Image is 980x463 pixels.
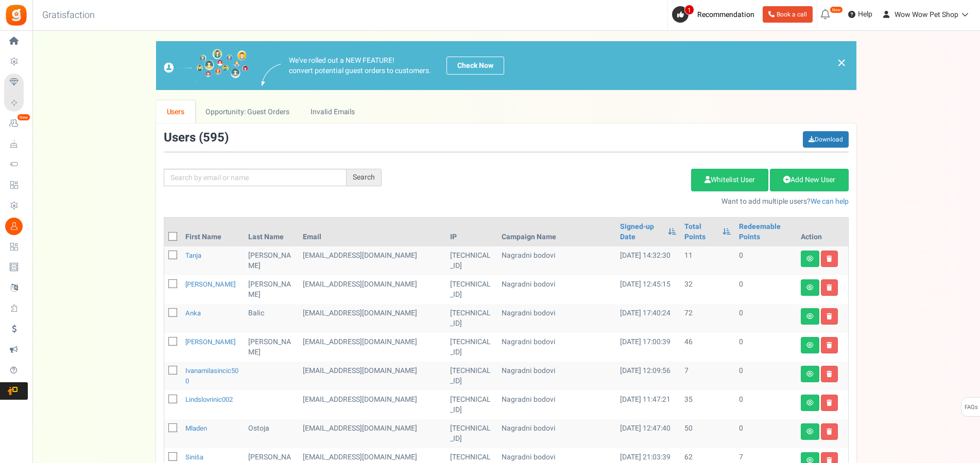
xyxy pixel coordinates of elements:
[497,390,616,419] td: Nagradni bodovi
[739,222,793,242] a: Redeemable Points
[827,256,832,262] i: Delete user
[806,371,814,377] i: View details
[299,246,446,275] td: [EMAIL_ADDRESS][DOMAIN_NAME]
[300,100,366,123] a: Invalid Emails
[185,452,203,462] a: Siniša
[164,131,229,145] h3: Users ( )
[964,398,978,417] span: FAQs
[616,419,680,448] td: [DATE] 12:47:40
[289,56,431,76] p: We've rolled out a NEW FEATURE! convert potential guest orders to customers.
[244,304,298,333] td: Balic
[806,284,814,291] i: View details
[397,197,849,207] p: Want to add multiple users?
[827,313,832,319] i: Delete user
[299,304,446,333] td: customer
[697,9,754,20] span: Recommendation
[299,275,446,304] td: [EMAIL_ADDRESS][DOMAIN_NAME]
[672,6,759,23] a: 1 Recommendation
[680,275,735,304] td: 32
[827,371,832,377] i: Delete user
[446,304,498,333] td: [TECHNICAL_ID]
[735,333,797,362] td: 0
[299,218,446,246] th: Email
[185,337,235,347] a: [PERSON_NAME]
[770,169,849,191] a: Add New User
[156,100,195,123] a: Users
[185,279,235,289] a: [PERSON_NAME]
[446,333,498,362] td: [TECHNICAL_ID]
[497,419,616,448] td: Nagradni bodovi
[497,304,616,333] td: Nagradni bodovi
[244,333,298,362] td: [PERSON_NAME]
[181,218,244,246] th: First Name
[446,275,498,304] td: [TECHNICAL_ID]
[895,9,958,20] span: Wow Wow Pet Shop
[680,304,735,333] td: 72
[262,64,281,86] img: images
[164,49,249,82] img: images
[347,169,382,186] div: Search
[616,333,680,362] td: [DATE] 17:00:39
[680,362,735,390] td: 7
[691,169,768,191] a: Whitelist User
[735,419,797,448] td: 0
[827,400,832,406] i: Delete user
[185,423,207,433] a: Mladen
[806,342,814,348] i: View details
[620,222,662,242] a: Signed-up Date
[735,304,797,333] td: 0
[806,400,814,406] i: View details
[244,275,298,304] td: [PERSON_NAME]
[5,4,28,27] img: Gratisfaction
[195,100,300,123] a: Opportunity: Guest Orders
[244,246,298,275] td: [PERSON_NAME]
[299,390,446,419] td: [EMAIL_ADDRESS][DOMAIN_NAME]
[827,284,832,291] i: Delete user
[616,304,680,333] td: [DATE] 17:40:24
[185,395,233,404] a: lindslovrinic002
[797,218,848,246] th: Action
[446,362,498,390] td: [TECHNICAL_ID]
[806,256,814,262] i: View details
[616,362,680,390] td: [DATE] 12:09:56
[806,429,814,435] i: View details
[17,114,30,121] em: New
[164,169,347,186] input: Search by email or name
[684,5,694,15] span: 1
[185,251,201,260] a: Tanja
[684,222,717,242] a: Total Points
[616,246,680,275] td: [DATE] 14:32:30
[497,333,616,362] td: Nagradni bodovi
[31,5,106,26] h3: Gratisfaction
[446,390,498,419] td: [TECHNICAL_ID]
[446,218,498,246] th: IP
[680,419,735,448] td: 50
[735,362,797,390] td: 0
[844,6,876,23] a: Help
[497,362,616,390] td: Nagradni bodovi
[244,218,298,246] th: Last Name
[735,275,797,304] td: 0
[244,419,298,448] td: Ostoja
[680,246,735,275] td: 11
[616,390,680,419] td: [DATE] 11:47:21
[680,390,735,419] td: 35
[763,6,813,23] a: Book a call
[803,131,849,148] a: Download
[735,246,797,275] td: 0
[827,429,832,435] i: Delete user
[497,218,616,246] th: Campaign Name
[185,366,238,386] a: ivanamilasincic500
[446,57,504,75] a: Check Now
[446,419,498,448] td: [TECHNICAL_ID]
[299,333,446,362] td: [EMAIL_ADDRESS][DOMAIN_NAME]
[299,419,446,448] td: [EMAIL_ADDRESS][DOMAIN_NAME]
[4,115,28,132] a: New
[497,246,616,275] td: Nagradni bodovi
[855,9,872,20] span: Help
[827,342,832,348] i: Delete user
[680,333,735,362] td: 46
[811,196,849,207] a: We can help
[616,275,680,304] td: [DATE] 12:45:15
[837,57,846,69] a: ×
